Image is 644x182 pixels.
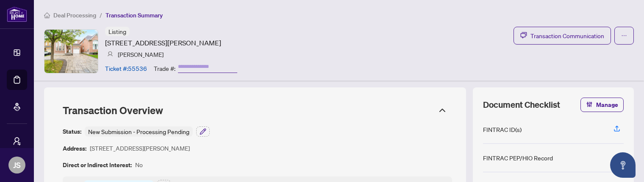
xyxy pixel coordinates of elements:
[483,125,522,134] div: FINTRAC ID(s)
[13,159,21,171] span: JS
[53,11,96,19] span: Deal Processing
[44,12,50,18] span: home
[63,160,132,170] article: Direct or Indirect Interest:
[610,152,636,178] button: Open asap
[105,64,147,73] article: Ticket #: 55536
[13,137,21,146] span: user-switch
[105,38,221,48] article: [STREET_ADDRESS][PERSON_NAME]
[154,64,175,73] article: Trade #:
[514,27,611,45] button: Transaction Communication
[483,153,553,162] div: FINTRAC PEP/HIO Record
[44,30,98,73] img: IMG-E12434273_1.jpg
[100,10,102,20] li: /
[118,50,164,59] article: [PERSON_NAME]
[596,98,618,112] span: Manage
[107,51,113,57] img: svg%3e
[56,99,454,121] div: Transaction Overview
[63,143,86,153] article: Address:
[7,6,27,22] img: logo
[63,104,163,117] span: Transaction Overview
[90,143,190,153] article: [STREET_ADDRESS][PERSON_NAME]
[63,126,81,137] article: Status:
[483,99,560,111] span: Document Checklist
[105,11,163,19] span: Transaction Summary
[530,31,604,41] span: Transaction Communication
[621,33,627,39] span: ellipsis
[108,28,126,35] span: Listing
[85,126,193,137] div: New Submission - Processing Pending
[580,98,624,112] button: Manage
[135,160,143,170] article: No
